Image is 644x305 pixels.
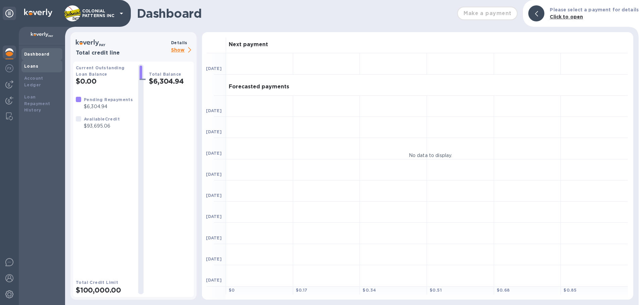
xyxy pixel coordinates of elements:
b: $ 0.34 [363,288,376,293]
b: Total Balance [149,72,181,77]
b: [DATE] [206,129,222,134]
b: Details [171,40,187,45]
p: $6,304.94 [84,103,133,110]
h3: Next payment [229,42,268,48]
b: $ 0.17 [296,288,308,293]
h2: $0.00 [76,77,133,85]
h3: Forecasted payments [229,84,289,90]
b: [DATE] [206,256,222,261]
b: $ 0.85 [563,288,577,293]
b: Available Credit [84,117,120,122]
b: Pending Repayments [84,97,133,102]
b: Total Credit Limit [76,280,118,285]
b: [DATE] [206,172,222,177]
h3: Total credit line [76,50,168,56]
b: $ 0 [229,288,235,293]
b: Account Ledger [24,76,43,87]
b: Loans [24,64,38,69]
b: Click to open [550,14,583,19]
b: [DATE] [206,151,222,156]
div: Unpin categories [3,7,16,20]
b: [DATE] [206,108,222,113]
h2: $6,304.94 [149,77,191,85]
b: $ 0.51 [430,288,442,293]
b: $ 0.68 [497,288,510,293]
p: COLONIAL PATTERNS INC [82,9,116,18]
b: [DATE] [206,278,222,283]
b: Loan Repayment History [24,94,50,113]
p: No data to display. [409,152,452,159]
img: Foreign exchange [5,64,13,72]
b: Dashboard [24,52,50,57]
p: $93,695.06 [84,123,120,130]
b: [DATE] [206,235,222,240]
b: Please select a payment for details [550,7,639,12]
p: Show [171,46,194,55]
img: Logo [24,9,52,17]
b: Current Outstanding Loan Balance [76,65,125,77]
b: [DATE] [206,214,222,219]
b: [DATE] [206,193,222,198]
h1: Dashboard [137,6,454,20]
h2: $100,000.00 [76,286,133,294]
b: [DATE] [206,66,222,71]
